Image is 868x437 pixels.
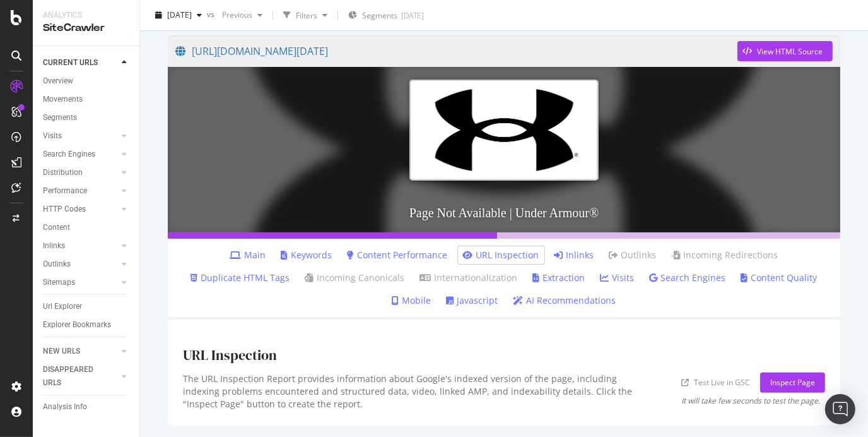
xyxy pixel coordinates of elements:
[43,111,77,124] div: Segments
[183,373,636,410] div: The URL Inspection Report provides information about Google's indexed version of the page, includ...
[43,93,83,106] div: Movements
[463,249,539,261] a: URL Inspection
[737,41,833,61] button: View HTML Source
[43,345,118,358] a: NEW URLS
[43,221,70,234] div: Content
[43,184,118,198] a: Performance
[43,258,71,271] div: Outlinks
[672,249,778,261] a: Incoming Redirections
[43,221,131,234] a: Content
[43,10,129,21] div: Analytics
[447,294,498,307] a: Javascript
[343,5,429,25] button: Segments[DATE]
[217,5,267,25] button: Previous
[43,239,118,253] a: Inlinks
[43,276,118,289] a: Sitemaps
[43,400,131,414] a: Analysis Info
[43,203,86,216] div: HTTP Codes
[43,203,118,216] a: HTTP Codes
[150,5,207,25] button: [DATE]
[757,46,823,57] div: View HTML Source
[362,10,397,21] span: Segments
[43,184,87,198] div: Performance
[167,9,192,20] span: 2025 Oct. 2nd
[43,111,131,124] a: Segments
[43,318,111,332] div: Explorer Bookmarks
[43,148,118,161] a: Search Engines
[168,193,840,232] h3: Page Not Available | Under Armour®
[43,21,129,35] div: SiteCrawler
[825,394,855,424] div: Open Intercom Messenger
[305,272,405,284] a: Incoming Canonicals
[43,166,83,179] div: Distribution
[43,363,118,390] a: DISAPPEARED URLS
[770,377,815,388] div: Inspect Page
[43,300,82,313] div: Url Explorer
[43,129,118,143] a: Visits
[43,258,118,271] a: Outlinks
[43,300,131,313] a: Url Explorer
[296,9,317,20] div: Filters
[760,373,825,393] button: Inspect Page
[43,166,118,179] a: Distribution
[650,272,726,284] a: Search Engines
[601,272,635,284] a: Visits
[43,129,62,143] div: Visits
[554,249,594,261] a: Inlinks
[43,75,73,88] div: Overview
[43,93,131,106] a: Movements
[609,249,657,261] a: Outlinks
[207,8,217,19] span: vs
[43,400,87,414] div: Analysis Info
[217,9,252,20] span: Previous
[281,249,332,261] a: Keywords
[278,5,332,25] button: Filters
[43,318,131,332] a: Explorer Bookmarks
[43,363,107,390] div: DISAPPEARED URLS
[175,35,737,67] a: [URL][DOMAIN_NAME][DATE]
[43,56,118,69] a: CURRENT URLS
[533,272,585,284] a: Extraction
[43,276,75,289] div: Sitemaps
[43,239,65,253] div: Inlinks
[409,80,599,180] img: Page Not Available | Under Armour®
[513,294,616,307] a: AI Recommendations
[681,376,750,389] a: Test Live in GSC
[420,272,518,284] a: Internationalization
[43,148,95,161] div: Search Engines
[183,347,277,362] h1: URL Inspection
[401,10,424,21] div: [DATE]
[43,56,98,69] div: CURRENT URLS
[681,395,820,406] div: It will take few seconds to test the page.
[392,294,431,307] a: Mobile
[43,75,131,88] a: Overview
[230,249,266,261] a: Main
[191,272,290,284] a: Duplicate HTML Tags
[741,272,818,284] a: Content Quality
[348,249,448,261] a: Content Performance
[43,345,80,358] div: NEW URLS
